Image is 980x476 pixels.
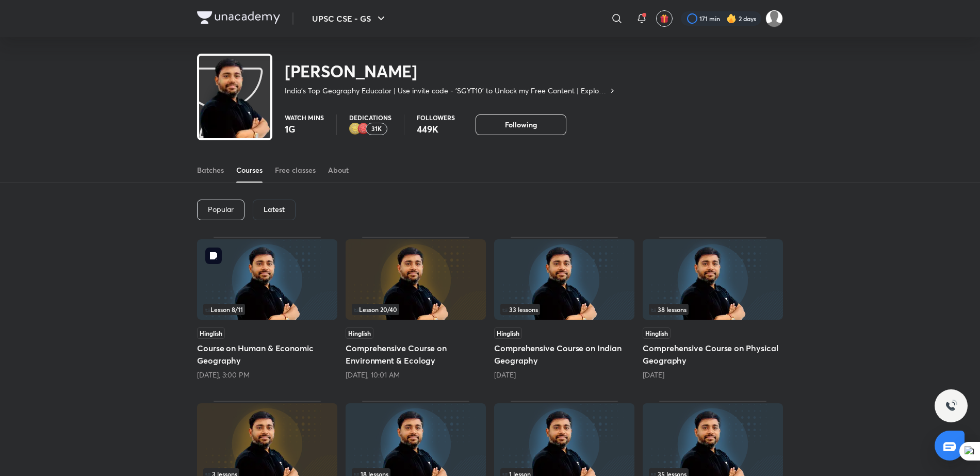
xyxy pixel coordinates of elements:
[203,304,331,315] div: infosection
[203,304,331,315] div: left
[765,10,783,27] img: Ayushi Singh
[197,342,337,367] h5: Course on Human & Economic Geography
[643,239,783,320] img: Thumbnail
[346,327,373,339] span: Hinglish
[275,158,316,183] a: Free classes
[417,123,455,135] p: 449K
[494,237,634,380] div: Comprehensive Course on Indian Geography
[352,304,480,315] div: infocontainer
[494,327,522,339] span: Hinglish
[328,165,349,175] div: About
[354,306,397,313] span: Lesson 20 / 40
[328,158,349,183] a: About
[236,158,263,183] a: Courses
[500,304,628,315] div: infocontainer
[203,304,331,315] div: infocontainer
[285,61,616,81] h2: [PERSON_NAME]
[500,304,628,315] div: infosection
[197,158,224,183] a: Batches
[346,342,486,367] h5: Comprehensive Course on Environment & Ecology
[346,237,486,380] div: Comprehensive Course on Environment & Ecology
[197,327,225,339] span: Hinglish
[197,237,337,380] div: Course on Human & Economic Geography
[494,239,634,320] img: Thumbnail
[285,114,324,121] p: Watch mins
[649,304,777,315] div: infocontainer
[197,165,224,175] div: Batches
[417,114,455,121] p: Followers
[346,239,486,320] img: Thumbnail
[643,342,783,367] h5: Comprehensive Course on Physical Geography
[285,86,608,96] p: India's Top Geography Educator | Use invite code - 'SGYT10' to Unlock my Free Content | Explore t...
[199,58,270,157] img: class
[371,125,382,133] p: 31K
[494,342,634,367] h5: Comprehensive Course on Indian Geography
[357,123,370,135] img: educator badge1
[656,10,673,27] button: avatar
[651,306,687,313] span: 38 lessons
[208,205,234,214] p: Popular
[505,120,537,130] span: Following
[502,306,538,313] span: 33 lessons
[649,304,777,315] div: left
[197,11,280,26] a: Company Logo
[643,327,671,339] span: Hinglish
[349,123,362,135] img: educator badge2
[945,400,957,412] img: ttu
[236,165,263,175] div: Courses
[275,165,316,175] div: Free classes
[349,114,391,121] p: Dedications
[306,8,394,29] button: UPSC CSE - GS
[197,370,337,380] div: Tomorrow, 3:00 PM
[197,239,337,320] img: Thumbnail
[352,304,480,315] div: infosection
[197,11,280,24] img: Company Logo
[205,306,243,313] span: Lesson 8 / 11
[476,114,566,135] button: Following
[264,205,285,214] h6: Latest
[643,370,783,380] div: 1 month ago
[500,304,628,315] div: left
[285,123,324,135] p: 1G
[494,370,634,380] div: 12 days ago
[649,304,777,315] div: infosection
[346,370,486,380] div: Tomorrow, 10:01 AM
[660,14,669,23] img: avatar
[726,13,737,24] img: streak
[352,304,480,315] div: left
[643,237,783,380] div: Comprehensive Course on Physical Geography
